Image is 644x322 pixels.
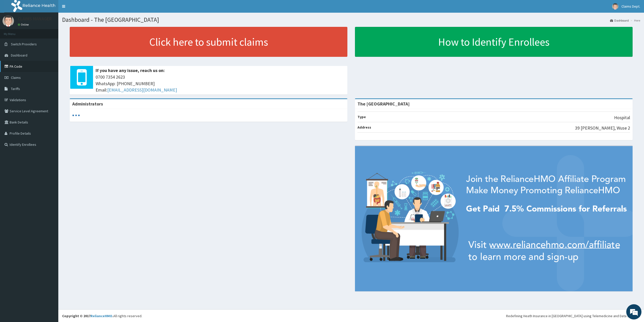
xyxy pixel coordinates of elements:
a: [EMAIL_ADDRESS][DOMAIN_NAME] [107,87,177,93]
img: User Image [3,15,14,27]
p: CLAIMS MANAGER [18,16,52,21]
b: Address [357,125,371,130]
svg: audio-loading [72,112,80,119]
span: Switch Providers [11,42,37,46]
span: Claims [11,75,21,80]
h1: Dashboard - The [GEOGRAPHIC_DATA] [62,16,640,23]
span: Tariffs [11,86,20,91]
img: User Image [612,3,618,10]
a: Click here to submit claims [70,27,347,57]
span: Dashboard [11,53,27,58]
a: RelianceHMO [91,314,112,318]
li: Here [629,18,640,23]
span: Claims Dept. [621,4,640,9]
a: Online [18,23,30,26]
div: Redefining Heath Insurance in [GEOGRAPHIC_DATA] using Telemedicine and Data Science! [506,313,640,318]
a: How to Identify Enrollees [355,27,633,57]
b: Administrators [72,101,103,107]
span: 0700 7354 2623 WhatsApp: [PHONE_NUMBER] Email: [96,74,345,93]
strong: Copyright © 2017 . [62,314,113,318]
a: Dashboard [610,18,629,23]
b: If you have any issue, reach us on: [96,67,165,73]
b: Type [357,115,366,119]
strong: The [GEOGRAPHIC_DATA] [357,101,410,107]
p: 39 [PERSON_NAME], Wuse 2 [575,125,630,131]
p: Hospital [614,114,630,121]
img: provider-team-banner.png [355,146,633,291]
